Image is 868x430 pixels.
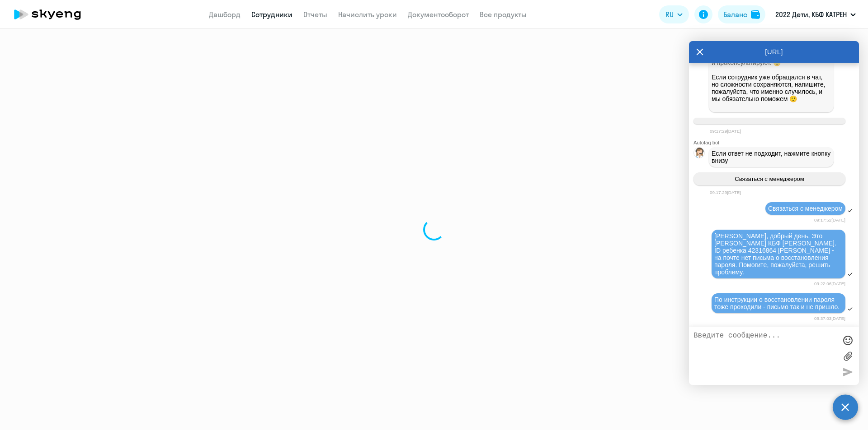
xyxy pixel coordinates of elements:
span: Связаться с менеджером [735,176,804,182]
a: Дашборд [209,10,241,19]
button: RU [659,5,689,23]
span: По инструкции о восстановлении пароля тоже проходили - письмо так и не пришло. [714,296,840,310]
time: 09:37:03[DATE] [814,316,845,321]
button: Балансbalance [718,5,765,23]
a: Сотрудники [251,10,292,19]
button: Связаться с менеджером [693,172,845,185]
img: bot avatar [694,148,705,161]
label: Лимит 10 файлов [841,349,854,363]
p: 2022 Дети, КБФ КАТРЕН [775,9,847,20]
a: Отчеты [303,10,327,19]
span: [PERSON_NAME], добрый день. Это [PERSON_NAME] КБФ [PERSON_NAME]. ID ребенка 42316864 [PERSON_NAME... [714,232,838,276]
button: 2022 Дети, КБФ КАТРЕН [771,4,860,25]
span: Связаться с менеджером [768,205,843,212]
time: 09:17:52[DATE] [814,217,845,222]
img: balance [751,10,760,19]
time: 09:17:29[DATE] [710,129,741,134]
a: Все продукты [480,10,527,19]
span: Если ответ не подходит, нажмите кнопку внизу [712,150,832,164]
div: Autofaq bot [693,140,859,145]
a: Начислить уроки [338,10,397,19]
span: RU [665,9,674,20]
a: Документооборот [408,10,469,19]
time: 09:17:29[DATE] [710,190,741,195]
div: Баланс [723,9,747,20]
time: 09:22:06[DATE] [814,281,845,286]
